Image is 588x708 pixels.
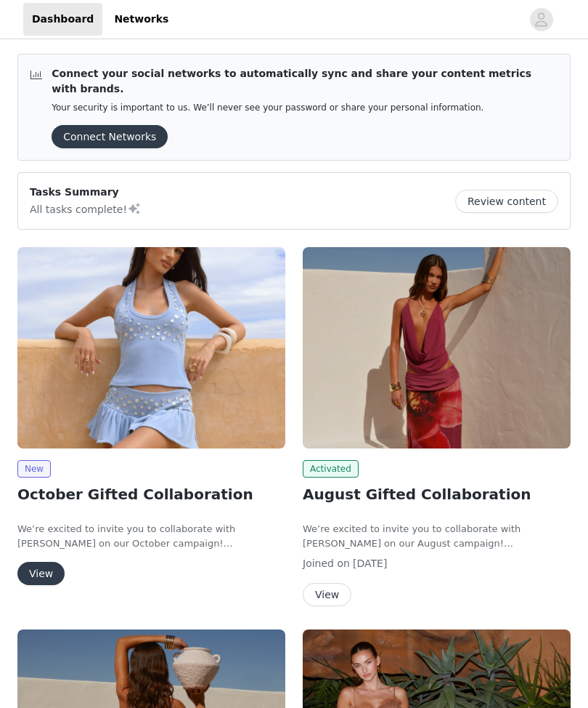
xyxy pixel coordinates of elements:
[52,66,558,97] p: Connect your social networks to automatically sync and share your content metrics with brands.
[303,247,571,448] img: Peppermayo AUS
[17,460,51,478] span: New
[303,590,351,600] a: View
[455,190,558,213] button: Review content
[17,568,65,579] a: View
[52,102,558,113] p: Your security is important to us. We’ll never see your password or share your personal information.
[30,185,142,200] p: Tasks Summary
[303,460,359,478] span: Activated
[17,483,285,505] h2: October Gifted Collaboration
[17,562,65,585] button: View
[303,483,571,505] h2: August Gifted Collaboration
[303,558,350,569] span: Joined on
[303,522,571,550] p: We’re excited to invite you to collaborate with [PERSON_NAME] on our August campaign!
[105,3,177,36] a: Networks
[17,247,285,448] img: Peppermayo EU
[353,558,387,569] span: [DATE]
[23,3,102,36] a: Dashboard
[52,125,168,148] button: Connect Networks
[17,522,285,550] p: We’re excited to invite you to collaborate with [PERSON_NAME] on our October campaign!
[30,200,142,217] p: All tasks complete!
[303,583,351,606] button: View
[534,8,548,31] div: avatar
